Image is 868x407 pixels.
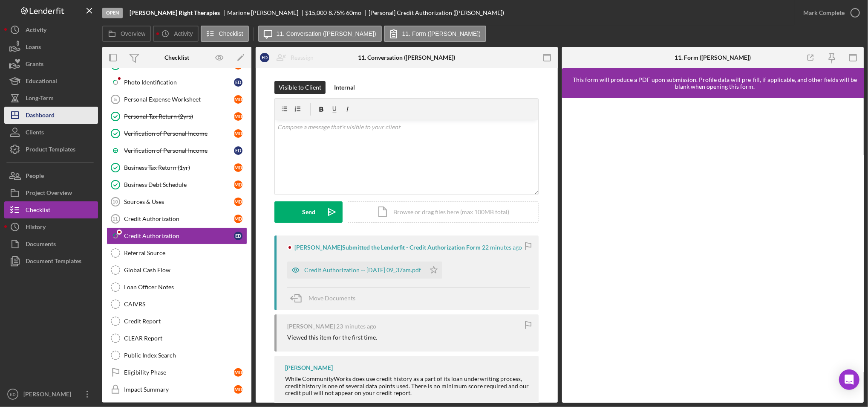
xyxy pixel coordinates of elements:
div: M D [234,95,242,104]
div: Business Debt Schedule [124,181,234,188]
div: [PERSON_NAME] [21,386,77,405]
div: M D [234,163,242,172]
div: CLEAR Report [124,335,247,342]
button: 11. Conversation ([PERSON_NAME]) [258,26,382,42]
a: Credit AuthorizationED [107,227,247,244]
a: Verification of Personal IncomeED [107,142,247,159]
a: Global Cash Flow [107,262,247,279]
div: Credit Authorization -- [DATE] 09_37am.pdf [304,267,421,273]
div: M D [234,112,242,121]
div: [PERSON_NAME] [287,323,335,330]
div: Public Index Search [124,352,247,359]
div: Checklist [164,54,189,61]
div: Personal Tax Return (2yrs) [124,113,234,120]
div: Marione [PERSON_NAME] [227,9,306,16]
a: Photo IdentificationED [107,74,247,91]
div: Internal [334,81,355,94]
a: Eligibility PhaseMD [107,364,247,381]
div: 8.75 % [329,9,345,16]
a: Verification of Personal IncomeMD [107,125,247,142]
div: This form will produce a PDF upon submission. Profile data will pre-fill, if applicable, and othe... [566,76,864,90]
a: Referral Source [107,244,247,262]
a: Business Tax Return (1yr)MD [107,159,247,176]
button: Overview [102,26,151,42]
div: CAIVRS [124,301,247,308]
button: Send [274,201,343,223]
button: Move Documents [287,288,364,309]
div: Loan Officer Notes [124,284,247,291]
div: Open Intercom Messenger [839,369,859,390]
button: Activity [153,26,198,42]
label: 11. Form ([PERSON_NAME]) [402,30,481,37]
button: Mark Complete [795,4,864,21]
a: Personal Tax Return (2yrs)MD [107,108,247,125]
a: Loan Officer Notes [107,279,247,296]
div: E D [234,146,242,155]
time: 2025-10-07 13:36 [336,323,376,330]
div: Visible to Client [279,81,321,94]
div: 11. Conversation ([PERSON_NAME]) [358,54,455,61]
button: Credit Authorization -- [DATE] 09_37am.pdf [287,262,442,279]
div: Credit Report [124,318,247,325]
a: 11Credit AuthorizationMD [107,210,247,227]
div: Verification of Personal Income [124,130,234,137]
button: Checklist [201,26,249,42]
div: M D [234,215,242,223]
button: 11. Form ([PERSON_NAME]) [384,26,486,42]
div: Global Cash Flow [124,267,247,273]
button: Visible to Client [274,81,326,94]
div: 60 mo [346,9,361,16]
div: M D [234,198,242,206]
a: Public Index Search [107,347,247,364]
button: Internal [330,81,359,94]
div: Referral Source [124,250,247,256]
iframe: Lenderfit form [571,107,856,394]
div: E D [260,53,269,62]
div: Mark Complete [803,4,845,21]
div: Business Tax Return (1yr) [124,164,234,171]
span: Move Documents [309,294,355,302]
div: M D [234,385,242,394]
div: Send [302,201,315,223]
text: KD [10,392,15,397]
div: Credit Authorization [124,215,234,222]
div: 11. Form ([PERSON_NAME]) [675,54,751,61]
div: Impact Summary [124,386,234,393]
tspan: 11 [112,216,118,221]
time: 2025-10-07 13:37 [482,244,522,251]
button: EDReassign [256,49,322,66]
div: Verification of Personal Income [124,147,234,154]
span: $15,000 [306,9,327,16]
label: 11. Conversation ([PERSON_NAME]) [277,30,376,37]
div: M D [234,368,242,377]
div: Viewed this item for the first time. [287,334,377,341]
